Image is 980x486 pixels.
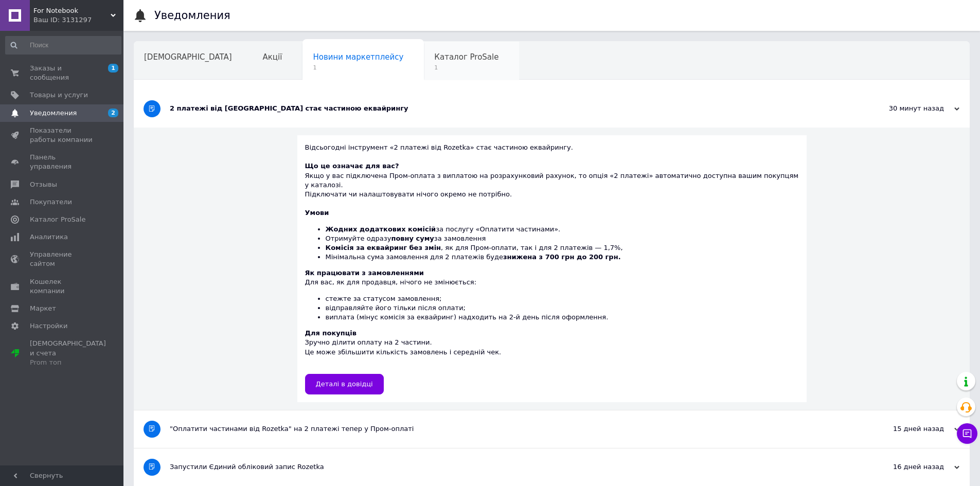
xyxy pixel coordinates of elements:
button: Чат с покупателем [957,423,977,444]
div: "Оплатити частинами від Rozetka" на 2 платежі тепер у Пром-оплаті [170,424,857,434]
div: Запустили Єдиний обліковий запис Rozetka [170,462,857,472]
span: 1 [434,64,498,71]
span: For Notebook [33,6,111,15]
b: повну суму [391,235,434,242]
span: Маркет [30,304,56,313]
span: 1 [313,64,403,71]
span: Отзывы [30,180,57,189]
span: Товары и услуги [30,91,88,100]
div: Prom топ [30,358,106,367]
span: Новини маркетплейсу [313,52,403,62]
b: Що це означає для вас? [305,162,399,170]
input: Поиск [5,36,121,55]
span: Деталі в довідці [316,380,373,388]
div: Зручно ділити оплату на 2 частини. Це може збільшити кількість замовлень і середній чек. [305,329,799,366]
div: 15 дней назад [857,424,959,434]
span: 2 [108,109,118,117]
li: Отримуйте одразу за замовлення [326,234,799,243]
span: Настройки [30,321,67,331]
span: [DEMOGRAPHIC_DATA] [144,52,232,62]
div: 2 платежі від [GEOGRAPHIC_DATA] стає частиною еквайрингу [170,104,857,113]
li: за послугу «Оплатити частинами». [326,225,799,234]
li: виплата (мінус комісія за еквайринг) надходить на 2-й день після оформлення. [326,313,799,322]
b: Жодних додаткових комісій [326,225,436,233]
div: Ваш ID: 3131297 [33,15,123,25]
span: Управление сайтом [30,250,95,268]
a: Деталі в довідці [305,374,384,394]
span: Аналитика [30,232,68,242]
span: Кошелек компании [30,277,95,296]
div: 30 минут назад [857,104,959,113]
span: Панель управления [30,153,95,171]
span: Каталог ProSale [30,215,85,224]
span: Показатели работы компании [30,126,95,145]
b: Комісія за еквайринг без змін [326,244,441,251]
span: Каталог ProSale [434,52,498,62]
span: Уведомления [30,109,77,118]
span: [DEMOGRAPHIC_DATA] и счета [30,339,106,367]
b: Умови [305,209,329,217]
li: відправляйте його тільки після оплати; [326,303,799,313]
span: 1 [108,64,118,73]
span: Покупатели [30,197,72,207]
div: Для вас, як для продавця, нічого не змінюється: [305,268,799,322]
b: Для покупців [305,329,357,337]
div: 16 дней назад [857,462,959,472]
li: Мінімальна сума замовлення для 2 платежів буде [326,253,799,262]
h1: Уведомления [154,9,230,22]
li: стежте за статусом замовлення; [326,294,799,303]
span: Акції [263,52,282,62]
b: Як працювати з замовленнями [305,269,424,277]
b: знижена з 700 грн до 200 грн. [503,253,621,261]
div: Відсьогодні інструмент «2 платежі від Rozetka» стає частиною еквайрингу. [305,143,799,161]
span: Заказы и сообщения [30,64,95,82]
li: , як для Пром-оплати, так і для 2 платежів — 1,7%, [326,243,799,253]
div: Якщо у вас підключена Пром-оплата з виплатою на розрахунковий рахунок, то опція «2 платежі» автом... [305,161,799,199]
